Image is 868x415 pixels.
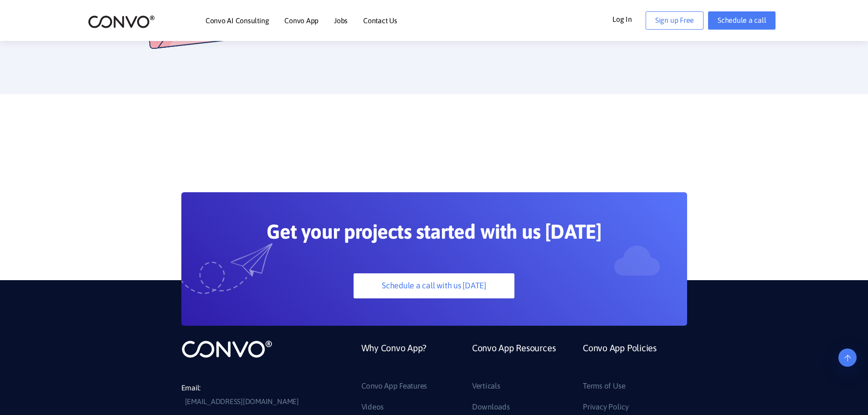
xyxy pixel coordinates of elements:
a: Sign up Free [646,11,704,30]
h2: Get your projects started with us [DATE] [225,220,644,251]
a: Schedule a call [708,11,776,30]
a: Convo AI Consulting [205,17,269,24]
a: Schedule a call with us [DATE] [354,273,514,298]
li: Email: [181,381,318,409]
a: Convo App Features [361,379,427,394]
img: logo_not_found [181,339,272,359]
a: Downloads [472,400,510,415]
a: Jobs [334,17,348,24]
a: Log In [612,11,646,26]
img: logo_2.png [88,15,155,29]
a: Videos [361,400,384,415]
a: Convo App Policies [583,339,657,379]
a: Terms of Use [583,379,625,394]
a: Convo App [284,17,318,24]
a: Verticals [472,379,500,394]
a: Privacy Policy [583,400,629,415]
a: Convo App Resources [472,339,555,379]
a: [EMAIL_ADDRESS][DOMAIN_NAME] [185,395,299,409]
a: Why Convo App? [361,339,427,379]
a: Contact Us [363,17,397,24]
